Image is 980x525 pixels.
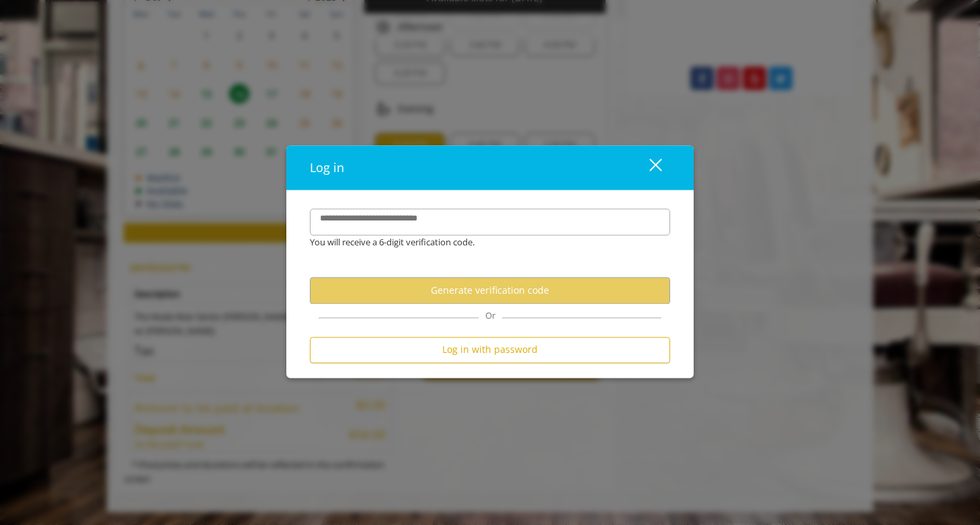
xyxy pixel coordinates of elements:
[300,235,660,249] div: You will receive a 6-digit verification code.
[479,309,502,321] span: Or
[634,157,661,177] div: close dialog
[310,278,670,304] button: Generate verification code
[624,154,670,181] button: close dialog
[310,159,344,175] span: Log in
[310,337,670,363] button: Log in with password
